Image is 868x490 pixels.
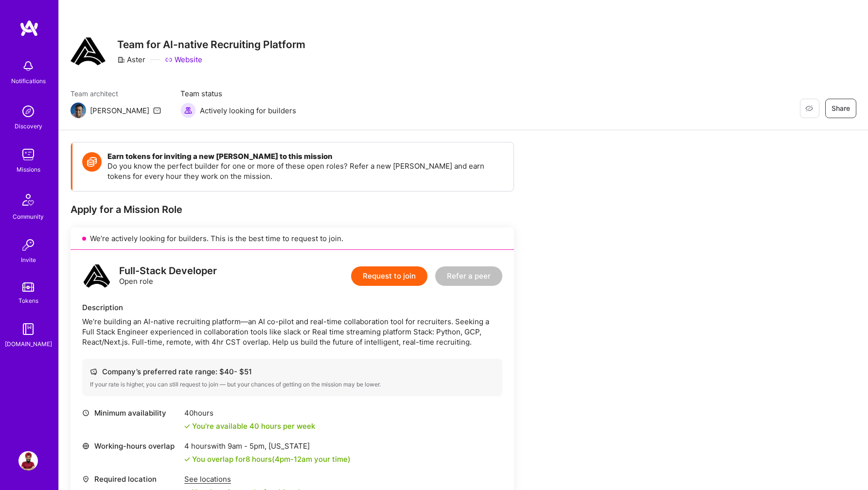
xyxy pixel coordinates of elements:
img: Team Architect [71,103,86,118]
div: 4 hours with [US_STATE] [184,441,351,451]
i: icon Cash [90,368,97,375]
img: teamwork [18,145,38,164]
span: Actively looking for builders [200,105,296,116]
div: Discovery [15,121,42,131]
img: logo [19,19,39,37]
img: guide book [18,319,38,339]
button: Refer a peer [435,266,502,286]
div: Aster [117,54,145,65]
img: Invite [18,235,38,255]
div: [DOMAIN_NAME] [5,339,52,349]
i: icon Check [184,423,190,429]
p: Do you know the perfect builder for one or more of these open roles? Refer a new [PERSON_NAME] an... [107,161,504,181]
h3: Team for AI-native Recruiting Platform [117,38,305,51]
div: Company’s preferred rate range: $ 40 - $ 51 [90,367,495,377]
div: Full-Stack Developer [119,266,217,276]
div: Apply for a Mission Role [71,203,514,216]
div: Notifications [11,76,46,86]
i: icon Check [184,456,190,462]
i: icon Mail [153,106,161,114]
img: logo [82,262,111,291]
img: Company Logo [71,34,106,69]
img: discovery [18,102,38,121]
img: User Avatar [18,451,38,471]
span: Share [832,104,850,113]
img: bell [18,56,38,76]
div: Open role [119,266,217,286]
i: icon World [82,442,89,450]
div: Missions [17,164,40,175]
button: Share [825,99,856,118]
div: 40 hours [184,408,315,418]
div: Minimum availability [82,408,179,418]
span: 4pm - 12am [275,455,312,464]
i: icon CompanyGray [117,56,125,64]
span: Team architect [71,88,161,99]
div: You overlap for 8 hours ( your time) [192,454,351,464]
img: Actively looking for builders [180,103,196,118]
div: We’re building an AI-native recruiting platform—an AI co-pilot and real-time collaboration tool f... [82,316,502,347]
div: We’re actively looking for builders. This is the best time to request to join. [71,227,514,250]
div: See locations [184,474,304,484]
div: Tokens [18,296,38,306]
i: icon EyeClosed [805,105,813,112]
div: Description [82,302,502,313]
h4: Earn tokens for inviting a new [PERSON_NAME] to this mission [107,152,504,161]
span: 9am - 5pm , [226,441,268,451]
div: If your rate is higher, you can still request to join — but your chances of getting on the missio... [90,381,495,388]
img: Token icon [82,152,102,172]
div: You're available 40 hours per week [184,421,315,431]
div: Invite [21,255,36,265]
span: Team status [180,88,296,99]
button: Request to join [351,266,427,286]
a: User Avatar [16,451,40,471]
a: Website [165,54,202,65]
div: [PERSON_NAME] [90,105,149,116]
div: Community [13,211,44,222]
div: Required location [82,474,179,484]
i: icon Location [82,475,89,483]
i: icon Clock [82,409,89,417]
img: Community [17,188,40,211]
div: Working-hours overlap [82,441,179,451]
img: tokens [22,282,34,292]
